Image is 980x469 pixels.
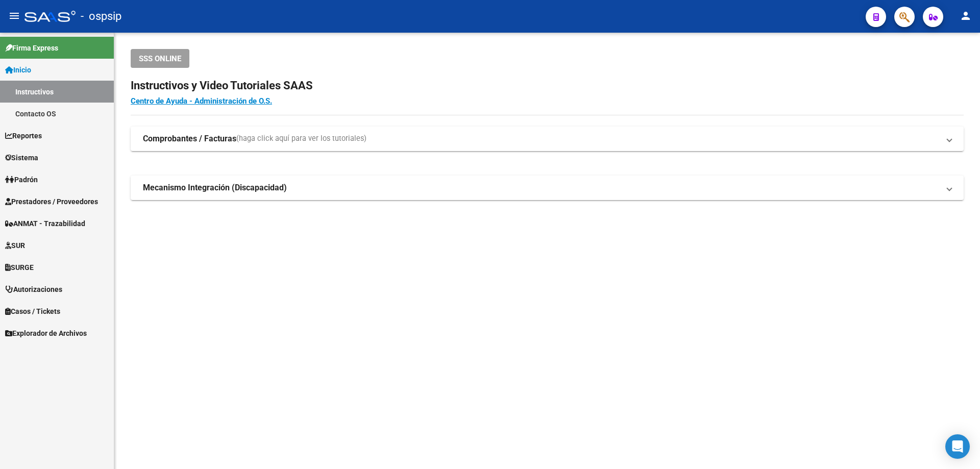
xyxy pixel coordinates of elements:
[5,64,31,76] span: Inicio
[945,434,970,459] div: Open Intercom Messenger
[139,54,181,63] span: SSS ONLINE
[131,76,964,95] h2: Instructivos y Video Tutoriales SAAS
[5,262,34,273] span: SURGE
[5,42,58,54] span: Firma Express
[236,133,366,144] span: (haga click aquí para ver los tutoriales)
[5,130,42,141] span: Reportes
[5,240,25,251] span: SUR
[5,306,60,317] span: Casos / Tickets
[5,152,38,163] span: Sistema
[960,10,972,22] mat-icon: person
[131,176,964,200] mat-expansion-panel-header: Mecanismo Integración (Discapacidad)
[131,127,964,151] mat-expansion-panel-header: Comprobantes / Facturas(haga click aquí para ver los tutoriales)
[5,174,38,185] span: Padrón
[143,133,236,144] strong: Comprobantes / Facturas
[131,49,189,68] button: SSS ONLINE
[5,196,98,207] span: Prestadores / Proveedores
[5,218,85,229] span: ANMAT - Trazabilidad
[5,284,62,295] span: Autorizaciones
[131,96,272,106] a: Centro de Ayuda - Administración de O.S.
[143,182,287,193] strong: Mecanismo Integración (Discapacidad)
[8,10,20,22] mat-icon: menu
[5,328,87,339] span: Explorador de Archivos
[81,5,121,28] span: - ospsip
